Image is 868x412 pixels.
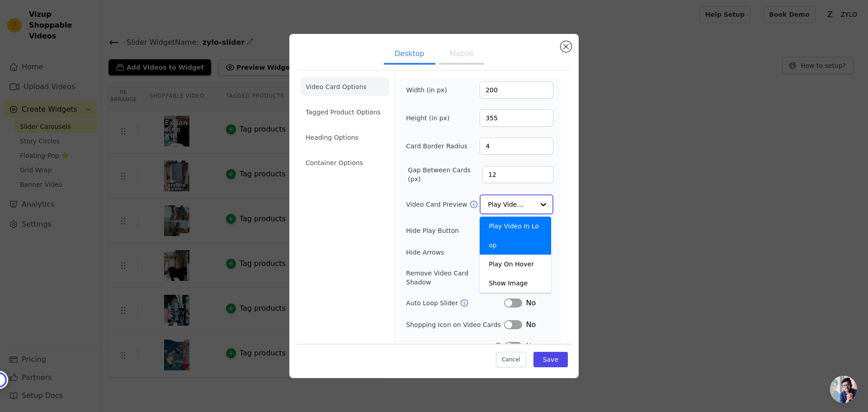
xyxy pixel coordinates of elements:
[408,166,482,184] label: Gap Between Cards (px)
[406,114,455,123] label: Height (in px)
[480,217,551,255] div: Play Video In Loop
[496,352,526,367] button: Cancel
[406,269,495,287] label: Remove Video Card Shadow
[526,298,536,308] span: No
[406,320,504,329] label: Shopping Icon on Video Cards
[480,274,551,293] div: Show Image
[439,45,484,65] button: Mobile
[406,298,460,308] label: Auto Loop Slider
[300,154,389,172] li: Container Options
[533,352,568,367] button: Save
[830,376,857,403] div: Open chat
[406,85,455,95] label: Width (in px)
[526,341,536,352] span: No
[300,78,389,96] li: Video Card Options
[406,342,494,351] label: Add to Cart on Video Cards
[300,103,389,121] li: Tagged Product Options
[406,142,467,151] label: Card Border Radius
[480,255,551,274] div: Play On Hover
[561,41,571,52] button: Close modal
[526,319,536,330] span: No
[406,248,504,257] label: Hide Arrows
[406,200,469,209] label: Video Card Preview
[384,45,435,65] button: Desktop
[300,128,389,147] li: Heading Options
[406,226,504,235] label: Hide Play Button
